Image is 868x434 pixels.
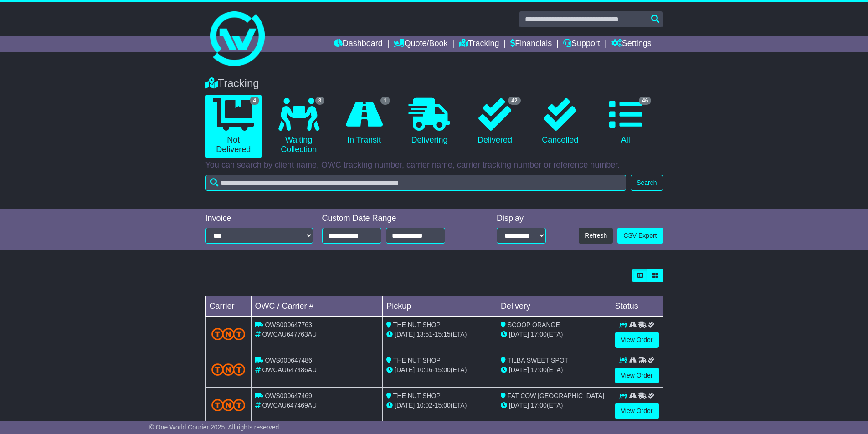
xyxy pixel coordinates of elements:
[531,366,547,373] span: 17:00
[509,366,529,373] span: [DATE]
[459,36,499,52] a: Tracking
[250,97,259,105] span: 4
[611,36,652,52] a: Settings
[531,402,547,409] span: 17:00
[501,330,607,339] div: (ETA)
[501,365,607,375] div: (ETA)
[211,328,246,340] img: TNT_Domestic.png
[393,357,441,364] span: THE NUT SHOP
[615,368,659,383] a: View Order
[394,36,447,52] a: Quote/Book
[205,214,313,224] div: Invoice
[395,402,415,409] span: [DATE]
[532,95,588,148] a: Cancelled
[617,228,663,244] a: CSV Export
[401,95,457,148] a: Delivering
[508,321,560,328] span: SCOOP ORANGE
[201,77,668,90] div: Tracking
[563,36,600,52] a: Support
[611,296,663,317] td: Status
[251,296,383,317] td: OWC / Carrier #
[265,321,312,328] span: OWS000647763
[386,330,493,339] div: - (ETA)
[336,95,392,148] a: 1 In Transit
[380,97,390,105] span: 1
[262,366,317,373] span: OWCAU647486AU
[497,214,546,224] div: Display
[467,95,523,148] a: 42 Delivered
[508,97,520,105] span: 42
[509,402,529,409] span: [DATE]
[386,365,493,375] div: - (ETA)
[149,424,281,431] span: © One World Courier 2025. All rights reserved.
[597,95,653,148] a: 46 All
[315,97,325,105] span: 3
[322,214,468,224] div: Custom Date Range
[386,401,493,410] div: - (ETA)
[615,332,659,348] a: View Order
[510,36,552,52] a: Financials
[334,36,383,52] a: Dashboard
[639,97,651,105] span: 46
[508,392,604,399] span: FAT COW [GEOGRAPHIC_DATA]
[393,392,441,399] span: THE NUT SHOP
[416,402,432,409] span: 10:02
[395,331,415,338] span: [DATE]
[211,399,246,411] img: TNT_Domestic.png
[416,366,432,373] span: 10:16
[271,95,327,158] a: 3 Waiting Collection
[631,175,663,191] button: Search
[393,321,441,328] span: THE NUT SHOP
[615,403,659,419] a: View Order
[205,95,262,158] a: 4 Not Delivered
[509,331,529,338] span: [DATE]
[501,401,607,410] div: (ETA)
[579,228,613,244] button: Refresh
[205,160,663,170] p: You can search by client name, OWC tracking number, carrier name, carrier tracking number or refe...
[262,402,317,409] span: OWCAU647469AU
[531,331,547,338] span: 17:00
[205,296,251,317] td: Carrier
[265,357,312,364] span: OWS000647486
[435,402,451,409] span: 15:00
[265,392,312,399] span: OWS000647469
[497,296,611,317] td: Delivery
[262,331,317,338] span: OWCAU647763AU
[435,331,451,338] span: 15:15
[383,296,497,317] td: Pickup
[395,366,415,373] span: [DATE]
[435,366,451,373] span: 15:00
[416,331,432,338] span: 13:51
[508,357,569,364] span: TILBA SWEET SPOT
[211,363,246,376] img: TNT_Domestic.png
